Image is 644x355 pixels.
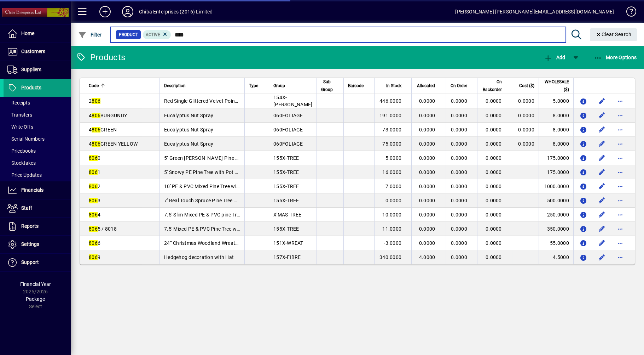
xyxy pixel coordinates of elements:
span: Staff [21,205,32,211]
span: Clear Search [596,32,632,37]
span: 0.0000 [451,155,467,161]
td: 8.0000 [539,108,573,123]
span: 0.0000 [451,113,467,118]
span: More Options [594,55,637,60]
span: 0.0000 [486,254,502,260]
span: 0.0000 [486,226,502,232]
span: Pricebooks [7,148,36,154]
span: Price Updates [7,172,42,178]
span: 10.0000 [382,212,401,218]
button: Add [542,51,567,64]
span: 0.0000 [419,141,435,147]
span: 0.0000 [451,127,467,133]
a: Pricebooks [4,145,71,157]
span: 340.0000 [379,254,401,260]
button: More options [615,167,626,178]
div: On Backorder [482,78,508,94]
span: WHOLESALE ($) [543,78,569,94]
span: 155X-TREE [273,169,299,175]
span: 5.0000 [385,155,402,161]
span: 5‘ Green [PERSON_NAME] Pine Tree with Pot & 200 LED warm Light [164,155,317,161]
span: Sub Group [321,78,333,94]
div: On Order [449,82,473,90]
button: More options [615,138,626,150]
td: 0.0000 [512,94,539,108]
td: 250.0000 [539,208,573,222]
span: 0.0000 [451,169,467,175]
span: Write Offs [7,124,33,130]
span: 10′ PE & PVC Mixed Pine Tree with 1500 LED Warm Lights (10242 Tips) [164,184,324,189]
button: Edit [596,195,608,206]
td: 1000.0000 [539,179,573,193]
span: X'MAS-TREE [273,212,302,218]
span: 0.0000 [419,198,435,203]
a: Price Updates [4,169,71,181]
button: Profile [116,5,139,18]
span: 0.0000 [451,141,467,147]
div: Sub Group [321,78,339,94]
span: 0.0000 [486,198,502,203]
span: 0.0000 [385,198,402,203]
a: Staff [4,199,71,217]
div: Description [164,82,240,90]
span: Group [273,82,285,90]
span: 7.0000 [385,184,402,189]
button: More options [615,195,626,206]
a: Write Offs [4,121,71,133]
button: Edit [596,237,608,249]
a: Receipts [4,97,71,109]
span: 4 BURGUNDY [89,113,127,118]
span: 7.5′ Slim Mixed PE & PVC pine Tree with 300 LED Warm Lights (3026 Tips ) [164,212,331,218]
span: 5 / 8018 [89,226,117,232]
span: 0.0000 [486,127,502,133]
em: 806 [89,169,98,175]
span: 154X-[PERSON_NAME] [273,95,312,107]
button: Edit [596,209,608,220]
span: 0.0000 [486,240,502,246]
span: Transfers [7,112,32,118]
span: Eucalyptus Nut Spray [164,113,213,118]
button: Filter [76,28,104,41]
a: Home [4,25,71,43]
button: More options [615,252,626,263]
span: Allocated [417,82,435,90]
div: Barcode [348,82,370,90]
td: 8.0000 [539,123,573,137]
span: 446.0000 [379,98,401,104]
div: In Stock [379,82,408,90]
span: 1 [89,169,100,175]
span: 9 [89,254,100,260]
button: More options [615,223,626,235]
a: Transfers [4,109,71,121]
span: Type [249,82,258,90]
span: 155X-TREE [273,155,299,161]
span: 0.0000 [451,198,467,203]
span: Settings [21,241,39,247]
span: 6 [89,240,100,246]
a: Support [4,254,71,271]
em: 806 [89,184,98,189]
span: 151X-WREAT [273,240,303,246]
em: 806 [92,113,100,118]
td: 350.0000 [539,222,573,236]
span: 0.0000 [486,98,502,104]
td: 5.0000 [539,94,573,108]
a: Serial Numbers [4,133,71,145]
a: Settings [4,236,71,253]
button: Edit [596,152,608,164]
span: Financial Year [20,281,51,287]
button: Edit [596,252,608,263]
em: 806 [89,212,98,218]
span: 11.0000 [382,226,401,232]
span: 75.0000 [382,141,401,147]
td: 0.0000 [512,108,539,123]
span: 0.0000 [451,254,467,260]
td: 0.0000 [512,123,539,137]
span: Home [21,30,34,36]
a: Stocktakes [4,157,71,169]
span: 157X-FIBRE [273,254,301,260]
span: 0.0000 [419,184,435,189]
span: On Backorder [482,78,502,94]
span: Suppliers [21,67,41,72]
em: 806 [92,98,100,104]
